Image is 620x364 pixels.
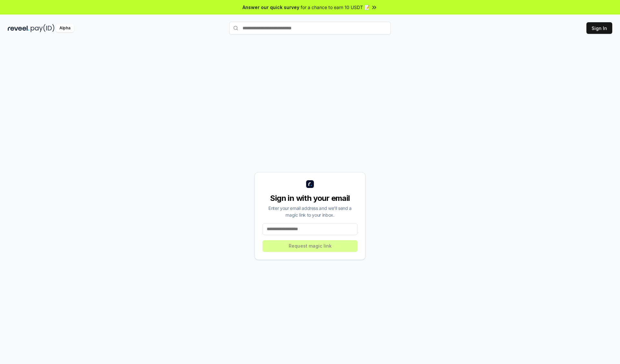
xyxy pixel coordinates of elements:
img: pay_id [31,24,55,32]
img: logo_small [306,180,314,188]
div: Enter your email address and we’ll send a magic link to your inbox. [263,205,357,218]
img: reveel_dark [8,24,29,32]
span: for a chance to earn 10 USDT 📝 [301,4,370,11]
div: Sign in with your email [263,193,357,203]
button: Sign In [586,22,612,34]
span: Answer our quick survey [243,4,299,11]
div: Alpha [56,24,74,32]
